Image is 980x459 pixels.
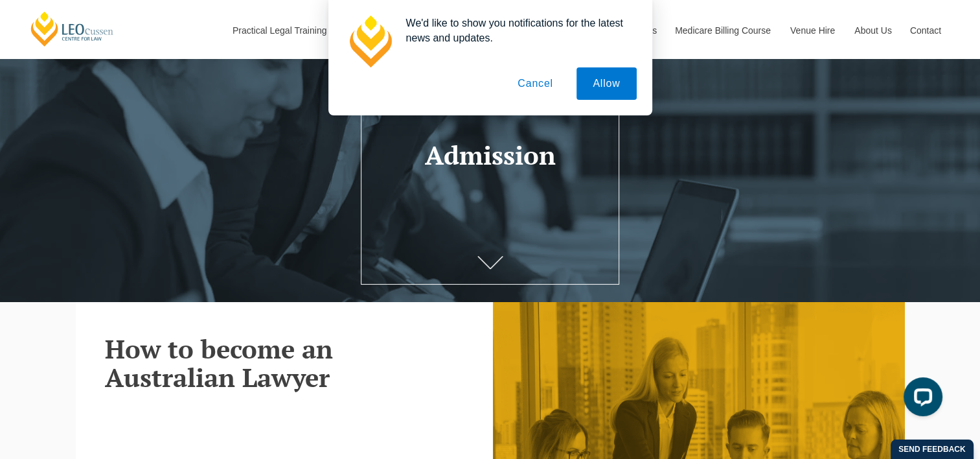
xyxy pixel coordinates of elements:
h2: How to become an Australian Lawyer [105,335,481,392]
img: notification icon [344,16,396,67]
button: Allow [576,67,636,100]
h1: Admission [372,141,608,169]
iframe: LiveChat chat widget [893,372,948,427]
button: Cancel [501,67,569,100]
div: We'd like to show you notifications for the latest news and updates. [396,16,637,45]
